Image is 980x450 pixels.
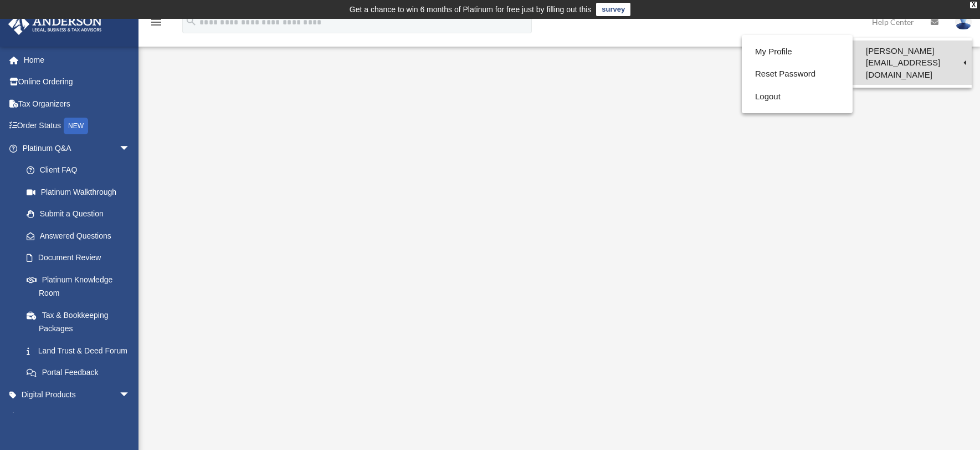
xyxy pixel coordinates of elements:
a: Logout [742,85,853,108]
i: search [185,15,197,27]
div: NEW [64,118,88,134]
a: Submit a Question [16,203,147,225]
span: arrow_drop_down [119,406,141,428]
a: menu [150,19,163,29]
a: My Entitiesarrow_drop_down [8,406,147,428]
iframe: <span data-mce-type="bookmark" style="display: inline-block; width: 0px; overflow: hidden; line-h... [259,90,857,423]
a: Client FAQ [16,159,147,181]
a: Digital Productsarrow_drop_down [8,383,147,406]
a: Document Review [16,247,147,269]
a: Reset Password [742,63,853,85]
div: close [970,2,977,8]
a: Online Ordering [8,71,147,93]
a: My Profile [742,41,853,63]
a: Tax & Bookkeeping Packages [16,304,147,340]
a: Home [8,49,147,71]
a: survey [596,3,630,16]
span: arrow_drop_down [119,383,141,406]
a: Tax Organizers [8,93,147,115]
a: Order StatusNEW [8,115,147,138]
a: Platinum Walkthrough [16,181,141,203]
i: menu [150,16,163,29]
div: Get a chance to win 6 months of Platinum for free just by filling out this [350,3,592,16]
a: Platinum Q&Aarrow_drop_down [8,137,147,159]
img: User Pic [955,14,972,30]
a: [PERSON_NAME][EMAIL_ADDRESS][DOMAIN_NAME] [853,41,972,85]
span: arrow_drop_down [119,137,141,160]
a: Platinum Knowledge Room [16,269,147,304]
a: Land Trust & Deed Forum [16,340,147,362]
img: Anderson Advisors Platinum Portal [5,13,105,35]
a: Portal Feedback [16,362,147,384]
a: Answered Questions [16,225,147,247]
